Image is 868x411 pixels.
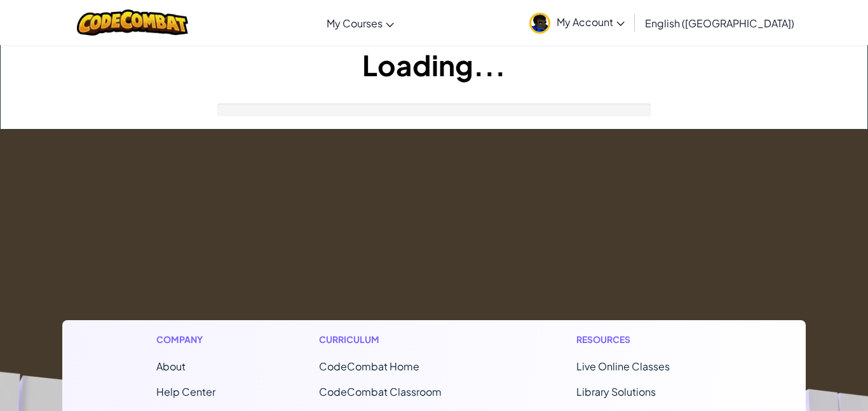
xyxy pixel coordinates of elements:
[576,385,656,398] a: Library Solutions
[327,17,383,30] span: My Courses
[645,17,794,30] span: English ([GEOGRAPHIC_DATA])
[319,333,473,346] h1: Curriculum
[639,6,801,40] a: English ([GEOGRAPHIC_DATA])
[319,360,419,373] span: CodeCombat Home
[576,333,712,346] h1: Resources
[1,45,867,84] h1: Loading...
[319,385,442,398] a: CodeCombat Classroom
[320,6,400,40] a: My Courses
[156,360,186,373] a: About
[156,333,215,346] h1: Company
[156,385,215,398] a: Help Center
[576,360,670,373] a: Live Online Classes
[529,13,550,34] img: avatar
[557,15,625,29] span: My Account
[523,3,631,43] a: My Account
[77,10,188,36] img: CodeCombat logo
